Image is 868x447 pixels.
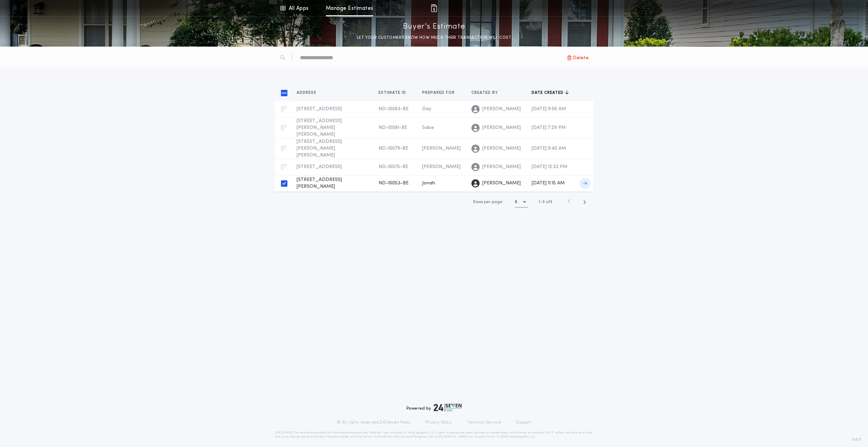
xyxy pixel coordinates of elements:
div: Powered by [406,403,462,412]
span: ND-10053-BE [379,181,408,186]
a: Support [516,420,531,425]
span: 1 [539,200,540,204]
span: [PERSON_NAME] [482,180,521,187]
span: 5 [542,200,545,204]
button: 5 [515,197,528,208]
span: Prepared for [422,90,456,96]
span: [PERSON_NAME] [482,125,521,131]
a: Terms of Service [467,420,501,425]
a: [URL][DOMAIN_NAME] [435,435,468,438]
button: Address [297,89,321,96]
img: img [430,4,438,12]
span: [PERSON_NAME] [482,106,521,113]
span: Jonah [422,181,435,186]
span: ND-10079-BE [379,146,408,151]
span: Day [422,106,431,112]
button: Date created [532,89,569,96]
span: [DATE] 7:29 PM [532,125,566,130]
span: [PERSON_NAME] [482,164,521,170]
button: Created by [471,89,503,96]
span: [STREET_ADDRESS] [297,164,342,169]
span: Created by [471,90,499,96]
span: [DATE] 9:40 AM [532,146,566,151]
span: of 9 [546,199,552,205]
span: [STREET_ADDRESS] [297,106,342,112]
p: DISCLAIMER: This estimate is provided for informational purposes only. 24|Seven Fees, a product o... [275,431,593,439]
span: [STREET_ADDRESS][PERSON_NAME][PERSON_NAME] [297,139,342,158]
span: [PERSON_NAME] [422,146,461,151]
img: vs-icon [561,5,587,12]
span: ND-10081-BE [379,125,407,130]
span: [DATE] 12:22 PM [532,164,567,169]
span: Rows per page: [473,200,503,204]
h1: 5 [515,199,517,205]
span: ND-10075-BE [379,164,408,169]
span: [PERSON_NAME] [422,164,461,169]
span: [STREET_ADDRESS][PERSON_NAME] [297,177,342,189]
span: Delete [573,54,589,62]
span: Sabe [422,125,434,130]
span: Date created [532,90,565,96]
p: Buyer's Estimate [403,21,465,32]
p: © All rights reserved. 24|Seven Fees [337,420,410,425]
button: Delete [563,51,593,64]
span: ND-10083-BE [379,106,408,112]
img: logo [434,403,462,412]
button: Estimate ID [379,89,411,96]
p: LET YOUR CUSTOMERS KNOW HOW MUCH THEIR TRANSACTION WILL COST [350,34,518,41]
span: Estimate ID [379,90,407,96]
span: 3.8.0 [852,436,861,443]
span: [DATE] 11:15 AM [532,181,565,186]
span: Address [297,90,318,96]
span: [DATE] 9:06 AM [532,106,566,112]
span: [PERSON_NAME] [482,145,521,152]
span: [STREET_ADDRESS][PERSON_NAME][PERSON_NAME] [297,118,342,137]
a: Privacy Policy [425,420,452,425]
